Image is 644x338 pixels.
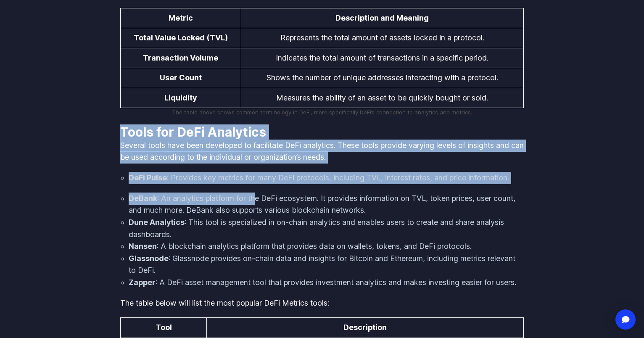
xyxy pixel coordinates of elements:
li: : Glassnode provides on-chain data and insights for Bitcoin and Ethereum, including metrics relev... [129,253,524,277]
strong: Tools for DeFi Analytics [120,124,266,140]
strong: Dune Analytics [129,218,185,227]
li: : A blockchain analytics platform that provides data on wallets, tokens, and DeFi protocols. [129,240,524,253]
strong: Glassnode [129,254,169,263]
strong: Tool [156,323,172,332]
td: Measures the ability of an asset to be quickly bought or sold. [241,88,523,108]
li: : Provides key metrics for many DeFi protocols, including TVL, interest rates, and price informat... [129,172,524,184]
strong: Description and Meaning [335,13,429,22]
td: Indicates the total amount of transactions in a specific period. [241,48,523,68]
strong: Description [343,323,387,332]
strong: Zapper [129,278,156,287]
td: Shows the number of unique addresses interacting with a protocol. [241,68,523,88]
li: : A DeFi asset management tool that provides investment analytics and makes investing easier for ... [129,277,524,289]
strong: Metric [169,13,193,22]
strong: Transaction Volume [143,53,218,62]
td: Represents the total amount of assets locked in a protocol. [241,28,523,48]
strong: Total Value Locked (TVL) [134,33,228,42]
strong: DeFi Pulse [129,173,167,182]
strong: Liquidity [164,93,197,102]
li: : This tool is specialized in on-chain analytics and enables users to create and share analysis d... [129,217,524,240]
strong: DeBank [129,194,157,203]
strong: User Count [160,73,202,82]
p: The table below will list the most popular DeFi Metrics tools: [120,297,524,309]
li: : An analytics platform for the DeFi ecosystem. It provides information on TVL, token prices, use... [129,193,524,217]
div: Open Intercom Messenger [615,309,636,330]
figcaption: The table above shows common terminology in DeFi, more specifically DeFi’s connection to analytic... [120,108,524,117]
strong: Nansen [129,242,157,251]
p: Several tools have been developed to facilitate DeFi analytics. These tools provide varying level... [120,140,524,164]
